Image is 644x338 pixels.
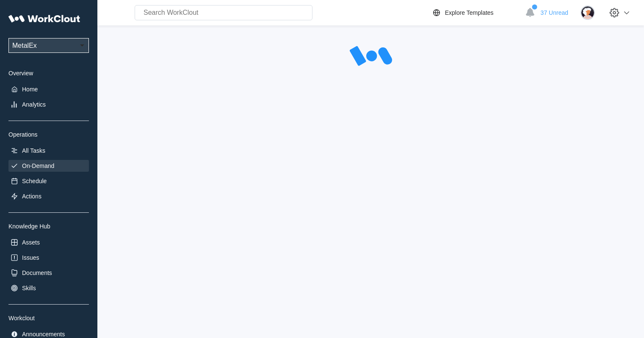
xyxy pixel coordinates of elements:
a: Schedule [8,175,89,187]
div: Overview [8,70,89,77]
div: Knowledge Hub [8,223,89,230]
div: Home [22,86,38,93]
span: 37 Unread [541,9,568,16]
div: Explore Templates [445,9,494,16]
div: On-Demand [22,162,54,169]
a: Issues [8,252,89,264]
a: Actions [8,190,89,202]
div: Skills [22,285,36,291]
a: Documents [8,267,89,279]
a: Home [8,83,89,95]
input: Search WorkClout [135,5,312,20]
div: Analytics [22,101,46,108]
div: Schedule [22,178,47,184]
div: Actions [22,193,41,200]
a: Assets [8,236,89,248]
a: On-Demand [8,160,89,172]
img: user-4.png [580,5,595,20]
div: Workclout [8,315,89,322]
div: Documents [22,269,52,276]
a: All Tasks [8,145,89,157]
div: Issues [22,254,39,261]
div: Assets [22,239,40,246]
a: Analytics [8,99,89,110]
a: Skills [8,282,89,294]
div: Operations [8,131,89,138]
a: Explore Templates [431,8,521,18]
div: All Tasks [22,147,45,154]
